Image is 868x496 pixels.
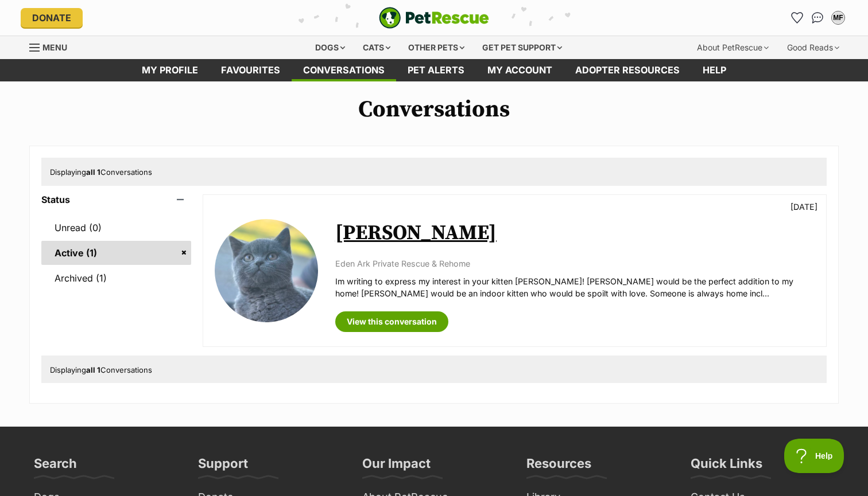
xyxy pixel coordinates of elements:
a: PetRescue [379,7,489,29]
div: Other pets [400,36,472,59]
span: Displaying Conversations [50,365,152,374]
a: Donate [21,8,83,28]
a: View this conversation [335,311,448,332]
a: Adopter resources [564,59,691,81]
h3: Support [198,455,248,478]
div: Good Reads [779,36,847,59]
a: Menu [29,36,75,57]
span: Displaying Conversations [50,167,152,177]
iframe: Help Scout Beacon - Open [784,439,845,473]
ul: Account quick links [788,9,847,27]
a: Active (1) [41,241,191,265]
h3: Search [34,455,77,478]
img: logo-e224e6f780fb5917bec1dbf3a21bbac754714ae5b6737aabdf751b685950b380.svg [379,7,489,29]
strong: all 1 [86,365,100,374]
h3: Our Impact [362,455,431,478]
div: Cats [355,36,398,59]
img: chat-41dd97257d64d25036548639549fe6c8038ab92f7586957e7f3b1b290dea8141.svg [812,12,824,24]
p: Eden Ark Private Rescue & Rehome [335,257,815,270]
a: [PERSON_NAME] [335,220,497,246]
a: Unread (0) [41,216,191,240]
h3: Resources [526,455,591,478]
img: Taylor [215,219,318,322]
p: Im writing to express my interest in your kitten [PERSON_NAME]! [PERSON_NAME] would be the perfec... [335,275,815,300]
div: Dogs [307,36,353,59]
a: My profile [130,59,210,81]
p: [DATE] [790,201,817,213]
a: conversations [292,59,396,81]
a: Pet alerts [396,59,476,81]
span: Menu [42,42,67,52]
a: Conversations [808,9,827,27]
strong: all 1 [86,167,100,177]
a: My account [476,59,564,81]
div: Get pet support [474,36,570,59]
header: Status [41,194,191,205]
h3: Quick Links [691,455,762,478]
div: About PetRescue [689,36,777,59]
div: MF [832,12,844,24]
a: Favourites [788,9,806,27]
a: Favourites [210,59,292,81]
a: Archived (1) [41,266,191,290]
a: Help [691,59,738,81]
button: My account [829,9,847,27]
